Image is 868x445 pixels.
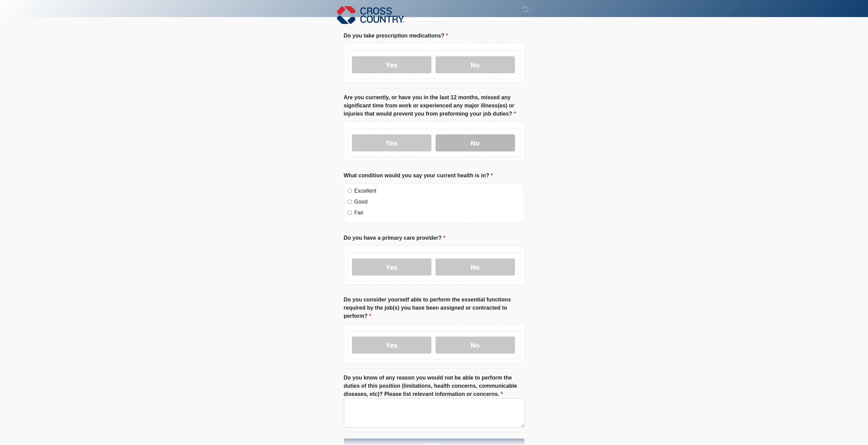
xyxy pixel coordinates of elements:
input: Fair [348,210,352,215]
input: Good [348,199,352,204]
label: No [436,134,515,151]
label: Do you consider yourself able to perform the essential functions required by the job(s) you have ... [344,296,525,320]
label: Yes [352,134,431,151]
label: Fair [354,209,521,217]
label: Do you take prescription medications? [344,32,448,40]
label: Yes [352,337,431,354]
img: Cross Country Logo [337,5,404,25]
label: Excellent [354,187,521,195]
input: Excellent [348,189,352,193]
label: Yes [352,258,431,276]
label: Good [354,198,521,206]
label: What condition would you say your current health is in? [344,172,493,180]
label: Do you have a primary care provider? [344,234,445,242]
label: No [436,337,515,354]
label: Do you know of any reason you would not be able to perform the duties of this position (limitatio... [344,374,525,398]
label: Yes [352,56,431,73]
label: No [436,56,515,73]
label: Are you currently, or have you in the last 12 months, missed any significant time from work or ex... [344,93,525,118]
label: No [436,258,515,276]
